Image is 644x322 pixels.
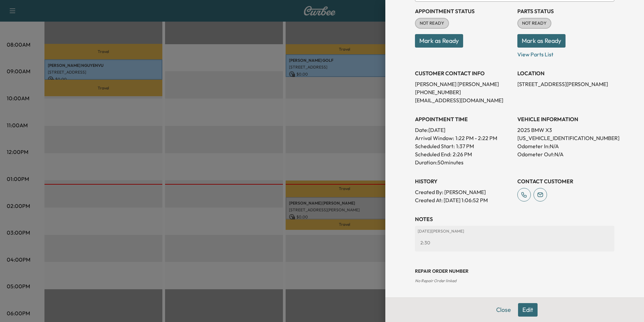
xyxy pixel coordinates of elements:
h3: Parts Status [517,7,614,15]
span: NOT READY [518,20,551,27]
span: 1:22 PM - 2:22 PM [455,134,497,142]
p: [PERSON_NAME] [PERSON_NAME] [415,80,512,88]
button: Mark as Ready [415,34,463,48]
p: Scheduled Start: [415,142,455,150]
p: 2025 BMW X3 [517,126,614,134]
p: Odometer In: N/A [517,142,614,150]
p: [EMAIL_ADDRESS][DOMAIN_NAME] [415,96,512,104]
span: No Repair Order linked [415,278,456,283]
h3: CUSTOMER CONTACT INFO [415,69,512,77]
div: 2:30 [418,237,612,249]
button: Edit [518,303,538,317]
p: [STREET_ADDRESS][PERSON_NAME] [517,80,614,88]
p: Scheduled End: [415,150,451,158]
button: Mark as Ready [517,34,566,48]
h3: VEHICLE INFORMATION [517,115,614,123]
p: Arrival Window: [415,134,512,142]
p: Created By : [PERSON_NAME] [415,188,512,196]
p: Date: [DATE] [415,126,512,134]
h3: LOCATION [517,69,614,77]
h3: History [415,177,512,185]
p: Created At : [DATE] 1:06:52 PM [415,196,512,204]
p: 2:26 PM [453,150,472,158]
span: NOT READY [416,20,448,27]
p: 1:37 PM [456,142,474,150]
p: Duration: 50 minutes [415,158,512,166]
h3: CONTACT CUSTOMER [517,177,614,185]
p: [US_VEHICLE_IDENTIFICATION_NUMBER] [517,134,614,142]
h3: APPOINTMENT TIME [415,115,512,123]
p: [PHONE_NUMBER] [415,88,512,96]
button: Close [492,303,515,317]
p: View Parts List [517,48,614,58]
h3: NOTES [415,215,614,223]
h3: Repair Order number [415,268,614,274]
p: [DATE] | [PERSON_NAME] [418,229,612,234]
p: Odometer Out: N/A [517,150,614,158]
h3: Appointment Status [415,7,512,15]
